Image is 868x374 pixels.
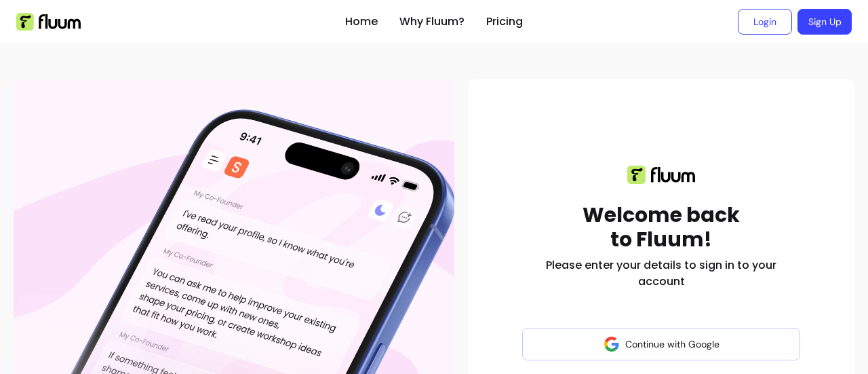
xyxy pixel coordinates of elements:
[399,14,465,30] a: Why Fluum?
[738,9,792,35] a: Login
[345,14,378,30] a: Home
[627,166,695,184] img: Fluum logo
[522,257,800,290] h2: Please enter your details to sign in to your account
[486,14,523,30] a: Pricing
[16,13,81,31] img: Fluum Logo
[583,203,740,252] h1: Welcome back to Fluum!
[604,336,620,352] img: avatar
[522,328,800,360] button: Continue with Google
[797,9,852,35] a: Sign Up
